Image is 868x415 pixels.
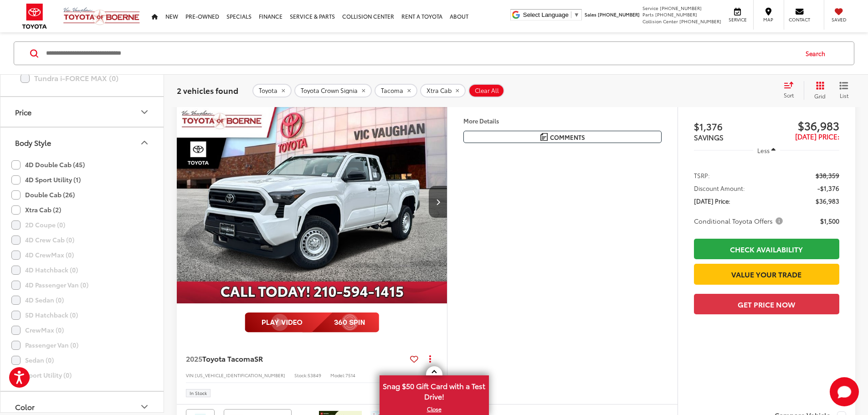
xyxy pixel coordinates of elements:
span: Tacoma [381,87,403,94]
span: [PHONE_NUMBER] [660,5,702,11]
button: Grid View [804,81,832,99]
span: Map [758,16,778,23]
span: [PHONE_NUMBER] [679,18,721,25]
label: 4D Crew Cab (0) [11,232,74,247]
button: Actions [422,351,438,367]
a: 2025Toyota TacomaSR [186,354,406,364]
span: Select Language [523,11,569,18]
h4: More Details [463,118,662,124]
span: Discount Amount: [694,184,745,193]
div: Price [139,106,150,117]
span: Service [642,5,658,11]
span: Collision Center [642,18,678,25]
span: [US_VEHICLE_IDENTIFICATION_NUMBER] [195,372,285,379]
button: remove Toyota%20Crown%20Signia [294,83,372,97]
button: Comments [463,131,662,143]
span: -$1,376 [817,184,839,193]
input: Search by Make, Model, or Keyword [45,42,797,64]
div: Color [15,402,35,411]
span: 2 vehicles found [177,84,238,95]
label: Sedan (0) [11,353,54,368]
div: Body Style [15,138,51,147]
span: Clear All [475,87,499,94]
label: CrewMax (0) [11,323,64,338]
label: 2D Coupe (0) [11,217,65,232]
a: 2025 Toyota Tacoma SR2025 Toyota Tacoma SR2025 Toyota Tacoma SR2025 Toyota Tacoma SR [176,100,448,303]
button: Less [753,142,781,159]
span: Grid [814,92,826,99]
span: $38,359 [816,171,839,180]
label: 4D Passenger Van (0) [11,277,88,292]
span: Xtra Cab [426,87,452,94]
span: Contact [789,16,810,23]
span: Sales [585,11,596,18]
svg: Start Chat [830,377,859,406]
button: Select sort value [779,81,804,99]
label: Passenger Van (0) [11,338,78,353]
label: Double Cab (26) [11,187,75,202]
button: Clear All [468,83,504,97]
button: remove Xtra%20Cab [420,83,466,97]
label: 4D CrewMax (0) [11,247,74,262]
span: $36,983 [816,196,839,205]
button: remove Tacoma [375,83,417,97]
img: full motion video [245,313,379,333]
label: 4D Double Cab (45) [11,157,85,172]
div: Price [15,108,31,116]
div: 2025 Toyota Tacoma SR 0 [176,100,448,303]
img: 2025 Toyota Tacoma SR [176,100,448,304]
span: In Stock [190,391,207,395]
span: Less [757,146,770,154]
span: Comments [550,133,585,142]
label: 4D Hatchback (0) [11,262,78,277]
div: Color [139,401,150,412]
a: Select Language​ [523,11,580,18]
div: Body Style [139,137,150,148]
button: remove Toyota [252,83,292,97]
span: Toyota Crown Signia [301,87,358,94]
button: Conditional Toyota Offers [694,216,786,225]
img: Vic Vaughan Toyota of Boerne [63,7,140,26]
span: Model: [330,372,345,379]
span: Toyota [259,87,277,94]
span: dropdown dots [429,355,431,362]
span: 2025 [186,353,202,364]
button: List View [832,81,855,99]
span: Sort [784,91,794,99]
label: 4D Sport Utility (1) [11,172,81,187]
span: [PHONE_NUMBER] [598,11,640,18]
button: Body StyleBody Style [0,128,164,157]
button: Toggle Chat Window [830,377,859,406]
span: [DATE] Price: [795,131,839,141]
span: ▼ [574,11,580,18]
button: PricePrice [0,97,164,127]
span: Conditional Toyota Offers [694,216,785,225]
label: Tundra i-FORCE MAX (0) [21,70,144,86]
button: Next image [429,186,447,218]
span: 7514 [345,372,355,379]
img: Comments [540,133,548,141]
span: Saved [829,16,849,23]
label: Xtra Cab (2) [11,202,61,217]
span: [DATE] Price: [694,196,730,205]
label: Sport Utility (0) [11,368,72,383]
span: 53849 [308,372,321,379]
a: Check Availability [694,239,839,259]
span: Stock: [294,372,308,379]
span: Parts [642,11,654,18]
span: $1,376 [694,119,767,133]
a: Value Your Trade [694,264,839,284]
span: $1,500 [820,216,839,225]
span: [PHONE_NUMBER] [655,11,697,18]
span: List [839,91,848,99]
button: Get Price Now [694,294,839,314]
span: VIN: [186,372,195,379]
label: 4D Sedan (0) [11,292,64,307]
span: Snag $50 Gift Card with a Test Drive! [380,376,488,404]
label: 5D Hatchback (0) [11,307,78,323]
span: $36,983 [766,118,839,132]
button: Search [797,42,838,65]
span: Toyota Tacoma [202,353,254,364]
